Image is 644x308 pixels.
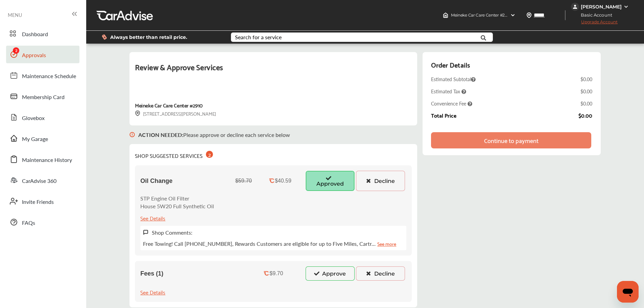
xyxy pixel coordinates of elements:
button: Decline [356,266,405,281]
span: Fees (1) [140,270,163,277]
div: SHOP SUGGESTED SERVICES [135,149,213,160]
span: Estimated Tax [431,88,466,95]
a: Dashboard [6,25,79,42]
div: Meineke Car Care Center #2910 [135,100,203,110]
div: $9.70 [269,270,283,277]
img: header-down-arrow.9dd2ce7d.svg [510,13,516,18]
span: My Garage [22,135,48,144]
img: location_vector.a44bc228.svg [526,13,532,18]
a: CarAdvise 360 [6,171,79,189]
img: svg+xml;base64,PHN2ZyB3aWR0aD0iMTYiIGhlaWdodD0iMTciIHZpZXdCb3g9IjAgMCAxNiAxNyIgZmlsbD0ibm9uZSIgeG... [143,230,148,235]
b: ACTION NEEDED : [138,131,183,139]
button: Approved [306,171,355,191]
span: FAQs [22,219,35,228]
a: Invite Friends [6,192,79,210]
span: MENU [8,12,22,18]
img: jVpblrzwTbfkPYzPPzSLxeg0AAAAASUVORK5CYII= [571,3,579,11]
img: svg+xml;base64,PHN2ZyB3aWR0aD0iMTYiIGhlaWdodD0iMTciIHZpZXdCb3g9IjAgMCAxNiAxNyIgZmlsbD0ibm9uZSIgeG... [135,111,140,116]
img: dollor_label_vector.a70140d1.svg [102,34,107,40]
div: Order Details [431,59,470,70]
div: [STREET_ADDRESS][PERSON_NAME] [135,110,216,117]
label: Shop Comments: [152,229,192,236]
img: header-home-logo.8d720a4f.svg [443,13,448,18]
div: [PERSON_NAME] [581,4,622,10]
p: Free Towing! Call [PHONE_NUMBER], Rewards Customers are eligible for up to Five Miles, Cartr… [143,240,396,247]
span: Dashboard [22,30,48,39]
span: Maintenance History [22,156,72,165]
span: Maintenance Schedule [22,72,76,81]
div: See Details [140,287,165,297]
button: Decline [356,171,405,191]
div: Search for a service [235,34,282,40]
a: Maintenance History [6,150,79,168]
div: $0.00 [580,76,592,82]
div: $59.70 [235,178,252,184]
button: Approve [306,266,355,281]
span: Convenience Fee [431,100,472,107]
span: Estimated Subtotal [431,76,476,82]
span: Oil Change [140,177,172,185]
div: Total Price [431,112,456,118]
p: Please approve or decline each service below [138,131,290,139]
p: House 5W20 Full Synthetic Oil [140,202,214,210]
p: STP Engine Oil Filter [140,194,214,202]
img: header-divider.bc55588e.svg [565,10,566,20]
span: Approvals [22,51,46,60]
a: Maintenance Schedule [6,67,79,84]
span: Upgrade Account [571,19,618,28]
span: CarAdvise 360 [22,177,56,186]
div: $0.00 [580,88,592,95]
div: 2 [206,151,213,158]
div: See Details [140,213,165,222]
a: My Garage [6,129,79,147]
div: Review & Approve Services [135,60,412,81]
span: Basic Account [572,11,617,19]
a: See more [377,240,396,247]
span: Membership Card [22,93,65,102]
a: Approvals [6,46,79,63]
iframe: Button to launch messaging window [617,281,639,303]
img: WGsFRI8htEPBVLJbROoPRyZpYNWhNONpIPPETTm6eUC0GeLEiAAAAAElFTkSuQmCC [623,4,629,9]
a: Glovebox [6,109,79,126]
div: $0.00 [580,100,592,107]
span: Invite Friends [22,198,54,207]
a: Membership Card [6,88,79,105]
span: Always better than retail price. [110,35,187,40]
a: FAQs [6,213,79,231]
img: svg+xml;base64,PHN2ZyB3aWR0aD0iMTYiIGhlaWdodD0iMTciIHZpZXdCb3g9IjAgMCAxNiAxNyIgZmlsbD0ibm9uZSIgeG... [129,125,135,144]
span: Glovebox [22,114,45,123]
div: Continue to payment [484,137,539,144]
div: $40.59 [275,178,291,184]
div: $0.00 [578,112,592,118]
